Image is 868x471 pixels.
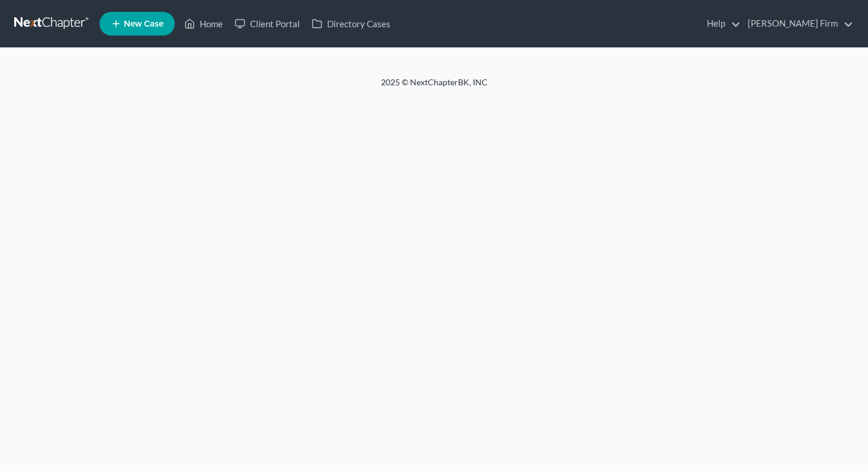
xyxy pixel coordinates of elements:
a: Directory Cases [306,13,396,34]
a: Help [701,13,741,34]
div: 2025 © NextChapterBK, INC [97,76,772,98]
a: Client Portal [229,13,306,34]
a: [PERSON_NAME] Firm [742,13,853,34]
new-legal-case-button: New Case [100,12,175,36]
a: Home [178,13,229,34]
